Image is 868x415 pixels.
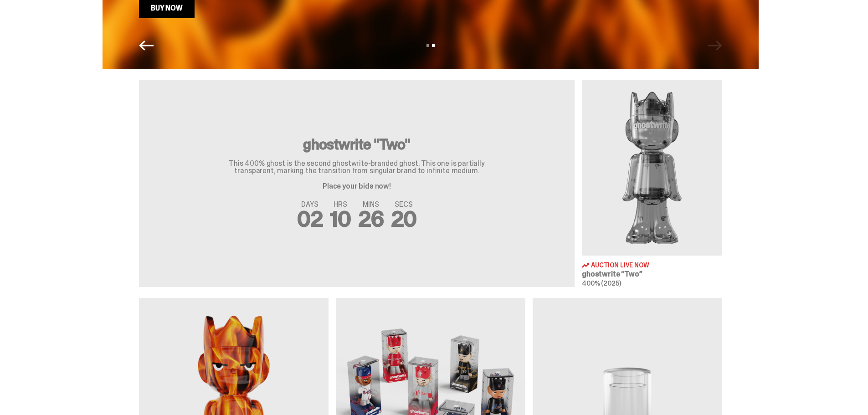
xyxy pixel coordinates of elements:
[358,205,384,233] span: 26
[139,38,154,53] button: Previous
[582,279,621,287] span: 400% (2025)
[330,201,351,208] span: HRS
[391,205,417,233] span: 20
[582,271,722,278] h3: ghostwrite “Two”
[391,201,417,208] span: SECS
[591,262,649,268] span: Auction Live Now
[297,205,323,233] span: 02
[358,201,384,208] span: MINS
[432,44,435,47] button: View slide 2
[330,205,351,233] span: 10
[426,44,429,47] button: View slide 1
[582,80,722,287] a: Two Auction Live Now
[297,201,323,208] span: DAYS
[211,137,503,152] h3: ghostwrite "Two"
[211,183,503,190] p: Place your bids now!
[582,80,722,256] img: Two
[211,160,503,174] p: This 400% ghost is the second ghostwrite-branded ghost. This one is partially transparent, markin...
